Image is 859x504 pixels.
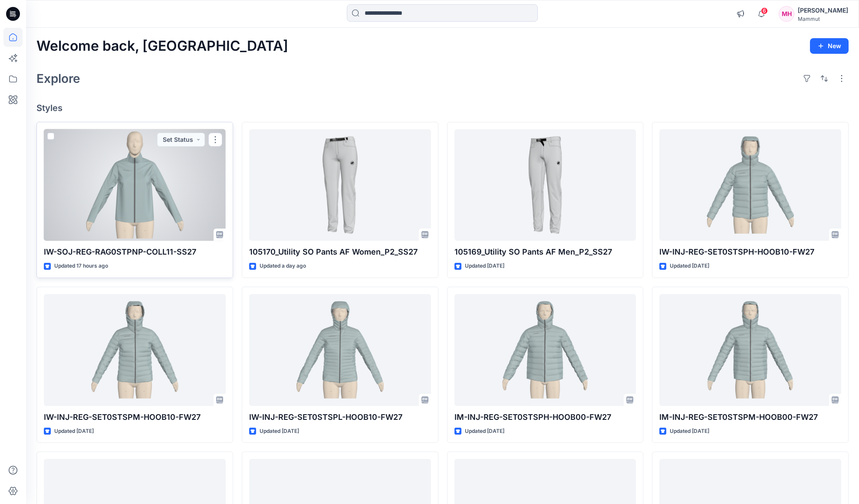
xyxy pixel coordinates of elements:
[36,38,288,54] h2: Welcome back, [GEOGRAPHIC_DATA]
[670,427,709,436] p: Updated [DATE]
[670,262,709,271] p: Updated [DATE]
[798,16,848,22] div: Mammut
[54,262,108,271] p: Updated 17 hours ago
[454,411,636,423] p: IM-INJ-REG-SET0STSPH-HOOB00-FW27
[810,38,849,54] button: New
[454,246,636,258] p: 105169_Utility SO Pants AF Men_P2_SS27
[54,427,94,436] p: Updated [DATE]
[249,294,431,406] a: IW-INJ-REG-SET0STSPL-HOOB10-FW27
[659,294,841,406] a: IM-INJ-REG-SET0STSPM-HOOB00-FW27
[465,262,504,271] p: Updated [DATE]
[761,7,768,14] span: 6
[44,411,226,423] p: IW-INJ-REG-SET0STSPM-HOOB10-FW27
[465,427,504,436] p: Updated [DATE]
[659,411,841,423] p: IM-INJ-REG-SET0STSPM-HOOB00-FW27
[36,103,849,113] h4: Styles
[454,294,636,406] a: IM-INJ-REG-SET0STSPH-HOOB00-FW27
[44,246,226,258] p: IW-SOJ-REG-RAG0STPNP-COLL11-SS27
[454,129,636,241] a: 105169_Utility SO Pants AF Men_P2_SS27
[44,294,226,406] a: IW-INJ-REG-SET0STSPM-HOOB10-FW27
[249,246,431,258] p: 105170_Utility SO Pants AF Women_P2_SS27
[36,72,80,85] h2: Explore
[249,129,431,241] a: 105170_Utility SO Pants AF Women_P2_SS27
[779,6,794,22] div: MH
[260,427,299,436] p: Updated [DATE]
[44,129,226,241] a: IW-SOJ-REG-RAG0STPNP-COLL11-SS27
[659,246,841,258] p: IW-INJ-REG-SET0STSPH-HOOB10-FW27
[260,262,306,271] p: Updated a day ago
[249,411,431,423] p: IW-INJ-REG-SET0STSPL-HOOB10-FW27
[798,5,848,16] div: [PERSON_NAME]
[659,129,841,241] a: IW-INJ-REG-SET0STSPH-HOOB10-FW27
